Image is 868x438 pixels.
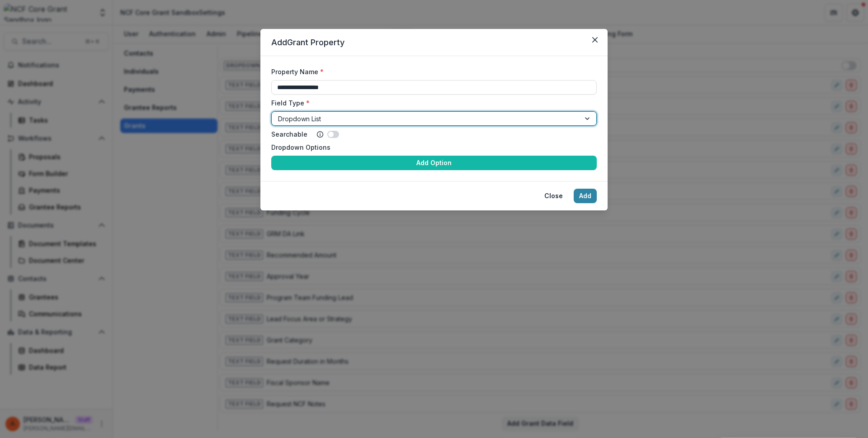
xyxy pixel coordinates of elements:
[260,29,608,56] header: Add Grant Property
[539,189,568,203] button: Close
[271,67,591,76] label: Property Name
[271,129,307,139] label: Searchable
[271,156,597,170] button: Add Option
[271,98,591,108] label: Field Type
[271,143,591,152] label: Dropdown Options
[574,189,597,203] button: Add
[588,33,602,47] button: Close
